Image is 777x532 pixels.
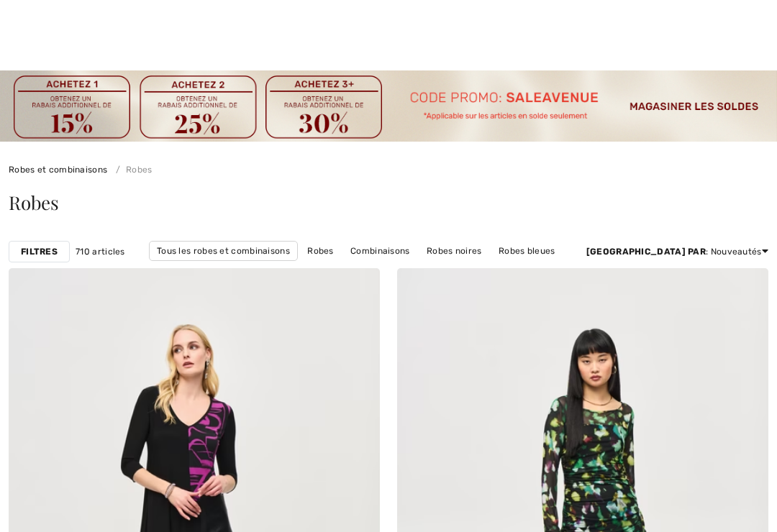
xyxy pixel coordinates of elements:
a: Robes bleues [491,242,563,260]
a: Robes [110,165,153,175]
a: Robes [300,242,341,260]
a: Robes noires [419,242,489,260]
a: Tous les robes et combinaisons [149,241,298,261]
strong: [GEOGRAPHIC_DATA] par [586,247,706,257]
a: Robes blanches [232,261,313,280]
strong: Filtres [21,245,58,258]
span: Robes [9,190,59,215]
a: Combinaisons [343,242,417,260]
div: : Nouveautés [586,245,768,258]
a: Robes [PERSON_NAME] [433,261,548,280]
a: Robes et combinaisons [9,165,107,175]
a: Robes roses [163,261,230,280]
a: Robes [PERSON_NAME] [316,261,431,280]
iframe: Ouvre un widget dans lequel vous pouvez trouver plus d’informations [685,489,763,525]
span: 710 articles [76,245,125,258]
